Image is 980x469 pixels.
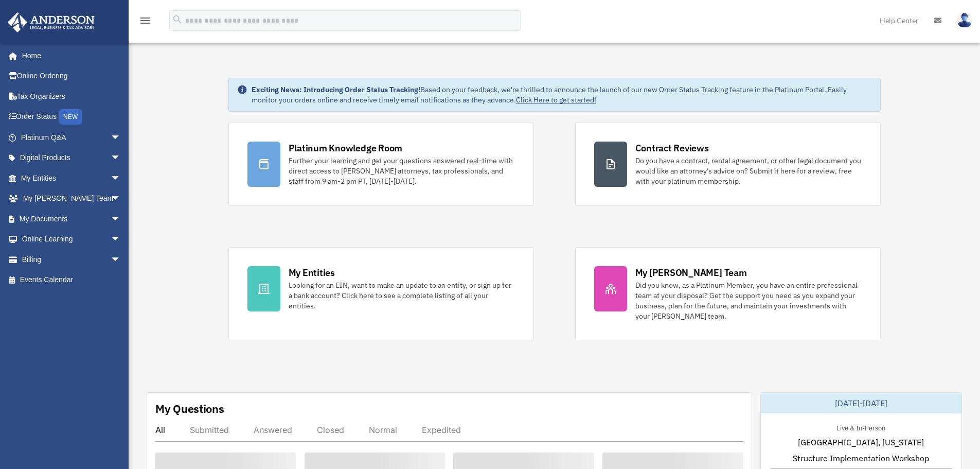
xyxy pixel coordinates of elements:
div: Do you have a contract, rental agreement, or other legal document you would like an attorney's ad... [635,155,862,186]
div: Expedited [422,425,461,435]
div: Normal [369,425,397,435]
img: User Pic [957,13,972,28]
div: Answered [254,425,292,435]
div: My [PERSON_NAME] Team [635,266,747,279]
a: Digital Productsarrow_drop_down [7,148,136,168]
i: menu [139,14,151,27]
div: Platinum Knowledge Room [289,142,403,154]
span: arrow_drop_down [111,188,131,210]
a: Events Calendar [7,270,136,290]
div: Did you know, as a Platinum Member, you have an entire professional team at your disposal? Get th... [635,280,862,321]
div: All [155,425,165,435]
div: My Entities [289,266,335,279]
a: Click Here to get started! [516,95,596,105]
div: Submitted [190,425,229,435]
span: arrow_drop_down [111,209,131,230]
i: search [172,14,183,25]
div: Based on your feedback, we're thrilled to announce the launch of our new Order Status Tracking fe... [252,84,872,105]
a: Home [7,45,131,66]
div: Contract Reviews [635,142,709,154]
a: Online Ordering [7,66,136,86]
a: Order StatusNEW [7,107,136,128]
a: menu [139,18,151,27]
div: My Questions [155,401,224,416]
span: Structure Implementation Workshop [793,452,929,464]
a: Billingarrow_drop_down [7,249,136,270]
span: arrow_drop_down [111,127,131,148]
span: arrow_drop_down [111,229,131,250]
div: [DATE]-[DATE] [761,393,961,413]
strong: Exciting News: Introducing Order Status Tracking! [252,85,420,94]
div: Looking for an EIN, want to make an update to an entity, or sign up for a bank account? Click her... [289,280,515,311]
a: Platinum Q&Aarrow_drop_down [7,127,136,148]
a: Contract Reviews Do you have a contract, rental agreement, or other legal document you would like... [575,123,881,206]
a: My Entities Looking for an EIN, want to make an update to an entity, or sign up for a bank accoun... [228,247,534,340]
span: [GEOGRAPHIC_DATA], [US_STATE] [798,436,924,448]
div: Live & In-Person [828,422,894,432]
a: My [PERSON_NAME] Teamarrow_drop_down [7,188,136,209]
a: Online Learningarrow_drop_down [7,229,136,250]
a: My Entitiesarrow_drop_down [7,168,136,188]
span: arrow_drop_down [111,168,131,189]
img: Anderson Advisors Platinum Portal [5,12,98,32]
a: My Documentsarrow_drop_down [7,209,136,229]
a: Tax Organizers [7,86,136,107]
span: arrow_drop_down [111,249,131,270]
span: arrow_drop_down [111,148,131,169]
div: Further your learning and get your questions answered real-time with direct access to [PERSON_NAM... [289,155,515,186]
a: My [PERSON_NAME] Team Did you know, as a Platinum Member, you have an entire professional team at... [575,247,881,340]
div: NEW [59,109,82,125]
div: Closed [317,425,344,435]
a: Platinum Knowledge Room Further your learning and get your questions answered real-time with dire... [228,123,534,206]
